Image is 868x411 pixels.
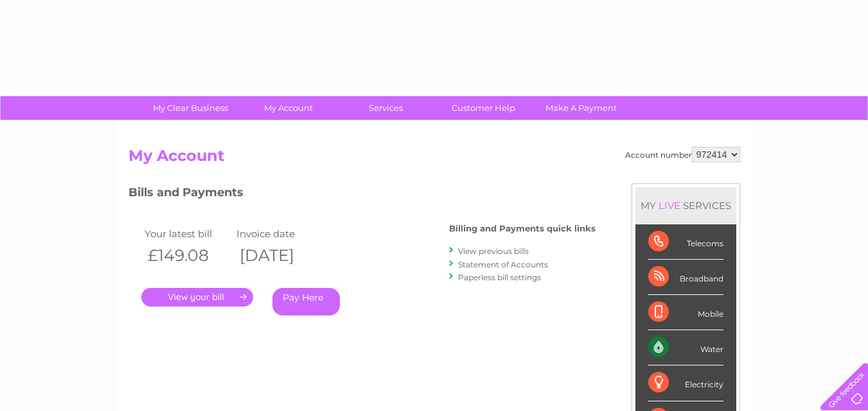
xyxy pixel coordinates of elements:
div: Telecoms [648,224,723,260]
h2: My Account [128,147,740,171]
a: Make A Payment [528,96,634,120]
div: Account number [625,147,740,162]
a: . [141,288,253,306]
h4: Billing and Payments quick links [449,224,596,233]
th: £149.08 [141,242,234,269]
div: Water [648,330,723,365]
td: Your latest bill [141,225,234,242]
a: Statement of Accounts [458,260,548,269]
h3: Bills and Payments [128,183,596,206]
a: Services [333,96,439,120]
a: Pay Here [272,288,340,315]
div: Mobile [648,295,723,330]
a: View previous bills [458,246,529,256]
div: Electricity [648,365,723,401]
a: My Account [235,96,341,120]
a: Customer Help [430,96,536,120]
a: My Clear Business [137,96,244,120]
div: Broadband [648,260,723,295]
td: Invoice date [233,225,326,242]
div: MY SERVICES [635,187,736,224]
div: LIVE [656,199,683,212]
th: [DATE] [233,242,326,269]
a: Paperless bill settings [458,273,541,282]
